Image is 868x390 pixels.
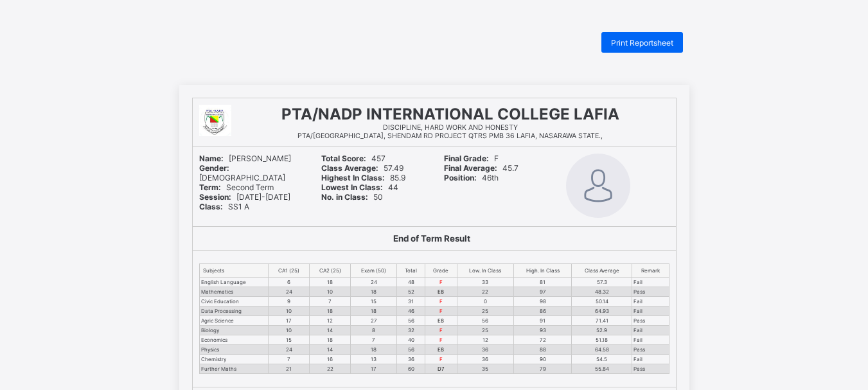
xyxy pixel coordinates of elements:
[281,105,619,123] span: PTA/NADP INTERNATIONAL COLLEGE LAFIA
[269,278,309,287] td: 6
[513,287,572,297] td: 97
[199,182,274,192] span: Second Term
[425,355,457,364] td: F
[457,316,513,326] td: 56
[309,345,351,355] td: 14
[397,335,425,345] td: 40
[199,278,269,287] td: English Language
[269,355,309,364] td: 7
[321,182,383,192] b: Lowest In Class:
[457,364,513,374] td: 35
[632,355,669,364] td: Fail
[309,355,351,364] td: 16
[321,192,383,202] span: 50
[457,355,513,364] td: 36
[397,316,425,326] td: 56
[269,326,309,335] td: 10
[309,264,351,278] th: CA2 (25)
[513,335,572,345] td: 72
[199,287,269,297] td: Mathematics
[513,306,572,316] td: 86
[321,192,368,202] b: No. in Class:
[425,264,457,278] th: Grade
[309,306,351,316] td: 18
[513,278,572,287] td: 81
[572,326,632,335] td: 52.9
[199,202,223,211] b: Class:
[199,316,269,326] td: Agric Science
[397,264,425,278] th: Total
[397,297,425,306] td: 31
[199,364,269,374] td: Further Maths
[632,264,669,278] th: Remark
[572,264,632,278] th: Class Average
[309,335,351,345] td: 18
[572,278,632,287] td: 57.3
[351,364,397,374] td: 17
[444,154,489,163] b: Final Grade:
[199,326,269,335] td: Biology
[297,132,603,140] span: PTA/[GEOGRAPHIC_DATA], SHENDAM RD PROJECT QTRS PMB 36 LAFIA, NASARAWA STATE.,
[632,297,669,306] td: Fail
[632,278,669,287] td: Fail
[572,287,632,297] td: 48.32
[199,154,224,163] b: Name:
[444,163,518,173] span: 45.7
[397,278,425,287] td: 48
[513,364,572,374] td: 79
[611,38,673,48] span: Print Reportsheet
[572,306,632,316] td: 64.93
[199,182,221,192] b: Term:
[321,154,385,163] span: 457
[321,154,366,163] b: Total Score:
[397,326,425,335] td: 32
[309,287,351,297] td: 10
[457,335,513,345] td: 12
[457,278,513,287] td: 33
[632,335,669,345] td: Fail
[199,335,269,345] td: Economics
[572,364,632,374] td: 55.84
[425,364,457,374] td: D7
[425,335,457,345] td: F
[351,278,397,287] td: 24
[457,345,513,355] td: 36
[351,316,397,326] td: 27
[199,192,231,202] b: Session:
[309,297,351,306] td: 7
[351,345,397,355] td: 18
[321,173,385,182] b: Highest In Class:
[199,163,229,173] b: Gender:
[457,287,513,297] td: 22
[632,287,669,297] td: Pass
[351,297,397,306] td: 15
[309,278,351,287] td: 18
[425,287,457,297] td: E8
[444,154,499,163] span: F
[397,355,425,364] td: 36
[199,163,285,182] span: [DEMOGRAPHIC_DATA]
[269,264,309,278] th: CA1 (25)
[425,316,457,326] td: E8
[425,278,457,287] td: F
[351,335,397,345] td: 7
[425,345,457,355] td: E8
[513,345,572,355] td: 88
[513,316,572,326] td: 91
[444,173,499,182] span: 46th
[632,316,669,326] td: Pass
[199,154,291,163] span: [PERSON_NAME]
[632,326,669,335] td: Fail
[397,364,425,374] td: 60
[397,287,425,297] td: 52
[321,163,403,173] span: 57.49
[513,326,572,335] td: 93
[572,297,632,306] td: 50.14
[351,306,397,316] td: 18
[457,264,513,278] th: Low. In Class
[632,306,669,316] td: Fail
[269,287,309,297] td: 24
[309,316,351,326] td: 12
[269,345,309,355] td: 24
[425,326,457,335] td: F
